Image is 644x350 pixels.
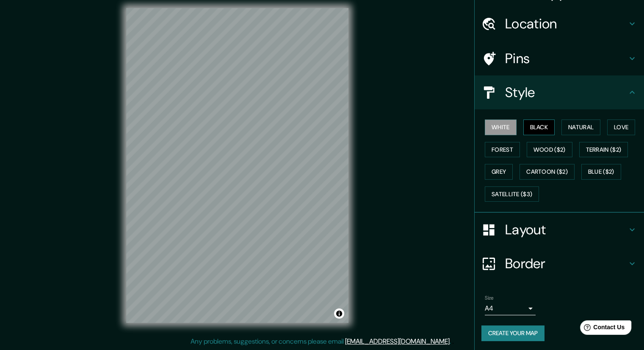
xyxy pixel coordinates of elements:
button: Grey [485,164,513,180]
button: Create your map [481,325,544,341]
button: White [485,119,517,135]
button: Blue ($2) [581,164,621,180]
h4: Border [505,255,627,272]
div: Layout [475,213,644,247]
label: Size [485,294,494,302]
h4: Location [505,15,627,32]
button: Wood ($2) [527,142,572,158]
div: A4 [485,302,536,315]
button: Natural [561,119,600,135]
div: . [451,336,452,347]
button: Toggle attribution [334,308,344,319]
button: Terrain ($2) [579,142,628,158]
canvas: Map [126,8,348,323]
div: Border [475,247,644,281]
h4: Pins [505,50,627,67]
button: Love [607,119,635,135]
button: Black [523,119,555,135]
a: [EMAIL_ADDRESS][DOMAIN_NAME] [345,337,450,346]
h4: Layout [505,221,627,238]
iframe: Help widget launcher [569,317,635,341]
h4: Style [505,84,627,101]
div: Pins [475,42,644,75]
div: Style [475,75,644,109]
div: Location [475,7,644,41]
div: . [452,336,454,347]
button: Satellite ($3) [485,186,539,202]
button: Forest [485,142,520,158]
button: Cartoon ($2) [520,164,575,180]
p: Any problems, suggestions, or concerns please email . [191,336,451,347]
